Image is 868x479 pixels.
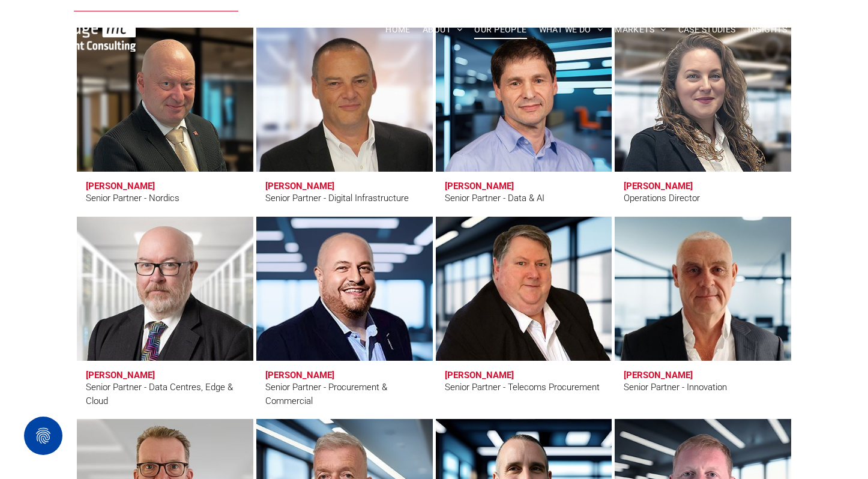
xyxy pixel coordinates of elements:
[256,217,433,361] a: Andy Everest
[86,381,244,408] div: Senior Partner - Data Centres, Edge & Cloud
[624,191,700,205] div: Operations Director
[624,381,727,394] div: Senior Partner - Innovation
[445,191,544,205] div: Senior Partner - Data & AI
[445,370,514,381] h3: [PERSON_NAME]
[77,217,253,361] a: Duncan Clubb
[86,191,179,205] div: Senior Partner - Nordics
[265,181,334,191] h3: [PERSON_NAME]
[615,217,791,361] a: Matt Lawson
[742,20,793,39] a: INSIGHTS
[256,28,433,172] a: Andy Bax
[265,381,424,408] div: Senior Partner - Procurement & Commercial
[533,20,609,39] a: WHAT WE DO
[445,381,600,394] div: Senior Partner - Telecoms Procurement
[379,20,417,39] a: HOME
[445,181,514,191] h3: [PERSON_NAME]
[86,370,155,381] h3: [PERSON_NAME]
[468,20,532,39] a: OUR PEOPLE
[265,191,409,205] div: Senior Partner - Digital Infrastructure
[436,28,612,172] a: Simon Brueckheimer
[265,370,334,381] h3: [PERSON_NAME]
[77,28,253,172] a: Erling Aronsveen
[624,370,693,381] h3: [PERSON_NAME]
[609,20,672,39] a: MARKETS
[672,20,742,39] a: CASE STUDIES
[86,181,155,191] h3: [PERSON_NAME]
[793,20,844,39] a: CONTACT
[615,28,791,172] a: Serena Catapano
[417,20,469,39] a: ABOUT
[24,19,136,31] a: Your Business Transformed | Cambridge Management Consulting
[624,181,693,191] h3: [PERSON_NAME]
[430,212,617,365] a: Eric Green
[24,17,136,52] img: Go to Homepage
